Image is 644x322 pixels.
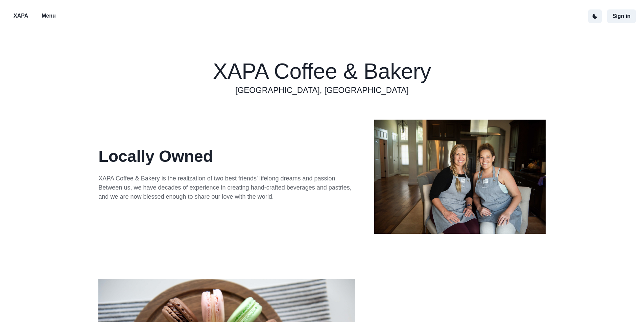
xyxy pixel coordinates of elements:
[98,144,355,169] p: Locally Owned
[235,84,409,96] a: [GEOGRAPHIC_DATA], [GEOGRAPHIC_DATA]
[213,59,431,84] h1: XAPA Coffee & Bakery
[588,9,602,23] button: active dark theme mode
[14,12,28,20] p: XAPA
[42,12,56,20] p: Menu
[607,9,636,23] button: Sign in
[374,120,546,234] img: xapa owners
[98,174,355,201] p: XAPA Coffee & Bakery is the realization of two best friends' lifelong dreams and passion. Between...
